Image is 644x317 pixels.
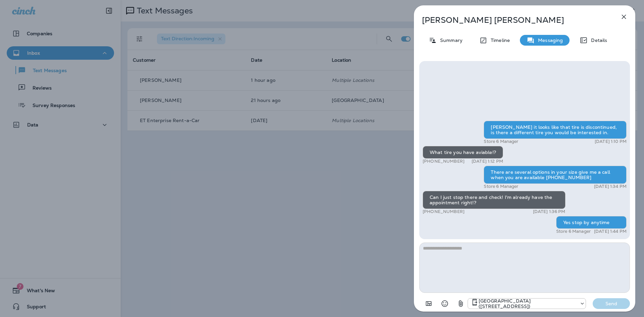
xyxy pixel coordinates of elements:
div: [PERSON_NAME] it looks like that tire is discontinued, is there a different tire you would be int... [484,121,627,139]
p: [GEOGRAPHIC_DATA] ([STREET_ADDRESS]) [479,298,576,309]
div: What tire you have aviable!? [423,146,503,159]
div: Can I just stop there and check! I'm already have the appointment right!? [423,191,566,209]
p: [PHONE_NUMBER] [423,209,465,214]
p: Summary [437,38,463,43]
button: Add in a premade template [422,297,435,310]
p: Store 6 Manager [484,139,518,144]
p: [PHONE_NUMBER] [423,159,465,164]
p: Store 6 Manager [556,229,591,234]
p: [DATE] 1:44 PM [594,229,627,234]
p: Messaging [535,38,563,43]
p: [DATE] 1:34 PM [594,184,627,189]
p: [DATE] 1:12 PM [472,159,503,164]
p: [DATE] 1:36 PM [533,209,566,214]
p: [DATE] 1:10 PM [595,139,627,144]
button: Select an emoji [438,297,451,310]
div: +1 (402) 339-2912 [468,298,586,309]
p: Timeline [487,38,510,43]
div: There are several options in your size give me a call when you are available [PHONE_NUMBER] [484,166,627,184]
p: Store 6 Manager [484,184,518,189]
p: [PERSON_NAME] [PERSON_NAME] [422,15,605,25]
p: Details [588,38,607,43]
div: Yes stop by anytime [556,216,627,229]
